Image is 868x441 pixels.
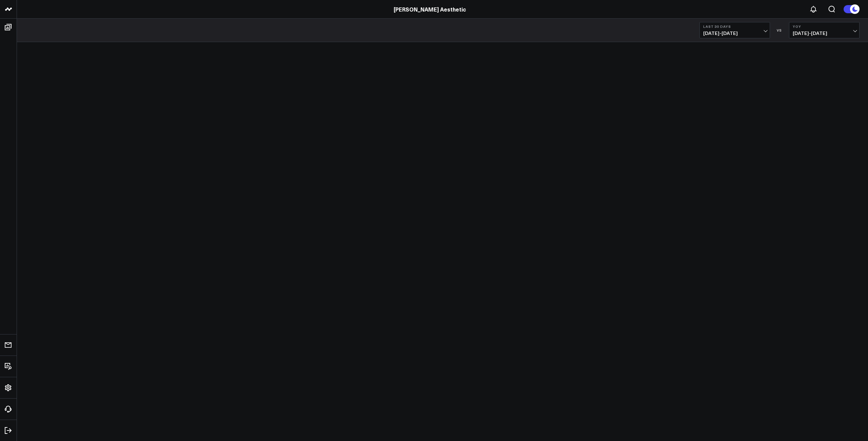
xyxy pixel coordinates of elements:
[793,31,856,36] span: [DATE] - [DATE]
[699,22,770,38] button: Last 30 Days[DATE]-[DATE]
[703,31,766,36] span: [DATE] - [DATE]
[394,5,466,13] a: [PERSON_NAME] Aesthetic
[789,22,860,38] button: YoY[DATE]-[DATE]
[773,28,786,32] div: VS
[703,24,766,28] b: Last 30 Days
[793,24,856,28] b: YoY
